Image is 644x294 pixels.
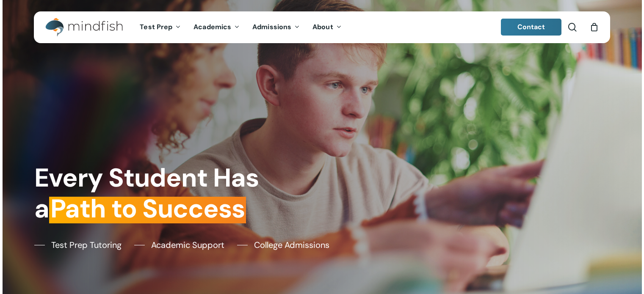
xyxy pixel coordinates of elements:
span: About [312,22,333,31]
span: Admissions [252,22,291,31]
a: Academics [187,24,246,31]
a: About [306,24,348,31]
span: College Admissions [254,239,329,251]
a: Contact [501,19,562,36]
span: Test Prep [140,22,172,31]
span: Contact [517,22,545,31]
span: Academic Support [151,239,224,251]
a: Academic Support [134,239,224,251]
a: College Admissions [237,239,329,251]
span: Academics [193,22,231,31]
header: Main Menu [34,11,610,43]
a: Test Prep Tutoring [34,239,122,251]
span: Test Prep Tutoring [51,239,122,251]
a: Test Prep [133,24,187,31]
a: Admissions [246,24,306,31]
h1: Every Student Has a [34,162,316,224]
em: Path to Success [49,192,246,225]
nav: Main Menu [133,11,348,43]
